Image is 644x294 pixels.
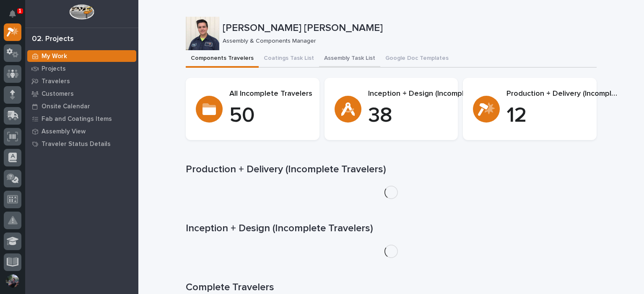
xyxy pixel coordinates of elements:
[42,65,66,73] p: Projects
[186,164,597,176] h1: Production + Delivery (Incomplete Travelers)
[25,75,138,87] a: Travelers
[25,125,138,138] a: Assembly View
[25,112,138,125] a: Fab and Coatings Items
[42,103,90,110] p: Onsite Calendar
[4,5,21,23] button: Notifications
[42,53,67,60] p: My Work
[25,50,138,62] a: My Work
[223,38,590,45] p: Assembly & Components Manager
[25,100,138,112] a: Onsite Calendar
[506,103,620,128] p: 12
[4,272,21,290] button: users-avatar
[368,103,478,128] p: 38
[25,62,138,75] a: Projects
[186,281,597,294] h1: Complete Travelers
[42,115,112,123] p: Fab and Coatings Items
[186,222,597,235] h1: Inception + Design (Incomplete Travelers)
[69,4,94,20] img: Workspace Logo
[42,141,111,148] p: Traveler Status Details
[18,8,21,14] p: 1
[186,50,259,68] button: Components Travelers
[229,89,312,99] p: All Incomplete Travelers
[32,35,74,44] div: 02. Projects
[368,89,478,99] p: Inception + Design (Incomplete)
[42,128,86,135] p: Assembly View
[25,87,138,100] a: Customers
[10,10,21,23] div: Notifications1
[42,78,70,85] p: Travelers
[25,138,138,150] a: Traveler Status Details
[42,90,74,98] p: Customers
[506,89,620,99] p: Production + Delivery (Incomplete)
[259,50,319,68] button: Coatings Task List
[229,103,312,128] p: 50
[223,22,593,34] p: [PERSON_NAME] [PERSON_NAME]
[380,50,454,68] button: Google Doc Templates
[319,50,380,68] button: Assembly Task List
